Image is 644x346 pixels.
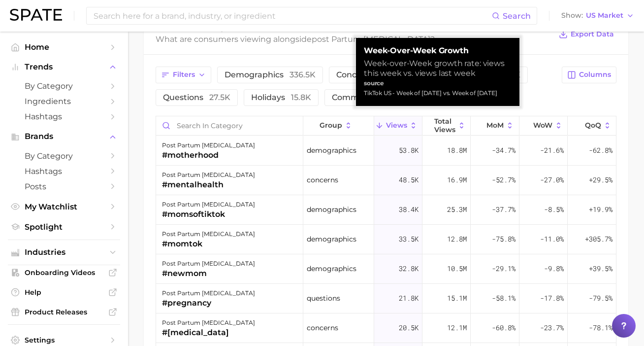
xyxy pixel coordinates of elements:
[364,79,384,87] strong: source
[540,322,564,334] span: -23.7%
[492,292,515,304] span: -58.1%
[8,94,120,109] a: Ingredients
[25,63,103,71] span: Trends
[589,174,612,186] span: +29.5%
[556,28,616,41] button: Export Data
[447,292,467,304] span: 15.1m
[93,7,492,24] input: Search here for a brand, industry, or ingredient
[364,88,512,98] div: TikTok US - Week of [DATE] vs. Week of [DATE]
[307,144,356,156] span: demographics
[156,225,616,254] button: post partum [MEDICAL_DATA]#momtokdemographics33.5k12.8m-75.8%-11.0%+305.7%
[162,228,255,240] div: post partum [MEDICAL_DATA]
[586,13,623,18] span: US Market
[225,71,316,79] span: demographics
[156,33,551,46] div: What are consumers viewing alongside ?
[156,284,616,313] button: post partum [MEDICAL_DATA]#pregnancyquestions21.8k15.1m-58.1%-17.8%-79.5%
[162,169,255,181] div: post partum [MEDICAL_DATA]
[25,202,103,211] span: My Watchlist
[162,208,255,220] div: #momsoftiktok
[25,167,103,176] span: Hashtags
[568,116,616,136] button: QoQ
[399,263,419,275] span: 32.8k
[8,305,120,319] a: Product Releases
[162,139,255,151] div: post partum [MEDICAL_DATA]
[447,263,467,275] span: 10.5m
[447,322,467,334] span: 12.1m
[162,179,255,191] div: #mentalhealth
[156,195,616,225] button: post partum [MEDICAL_DATA]#momsoftiktokdemographics38.4k25.3m-37.7%-8.5%+19.9%
[579,70,611,79] span: Columns
[8,285,120,300] a: Help
[336,71,407,79] span: concerns
[519,116,568,136] button: WoW
[251,94,311,102] span: holidays
[447,144,467,156] span: 18.8m
[156,136,616,166] button: post partum [MEDICAL_DATA]#motherhooddemographics53.8k18.8m-34.7%-21.6%-62.8%
[447,204,467,215] span: 25.3m
[8,199,120,214] a: My Watchlist
[162,238,255,250] div: #momtok
[307,174,338,186] span: concerns
[290,70,316,79] span: 336.5k
[25,151,103,161] span: by Category
[25,112,103,121] span: Hashtags
[540,174,564,186] span: -27.0%
[399,322,419,334] span: 20.5k
[163,94,230,102] span: questions
[544,263,564,275] span: -9.8%
[589,263,612,275] span: +39.5%
[447,233,467,245] span: 12.8m
[8,148,120,164] a: by Category
[320,121,342,129] span: group
[25,268,103,277] span: Onboarding Videos
[156,313,616,343] button: post partum [MEDICAL_DATA]#[MEDICAL_DATA]concerns20.5k12.1m-60.8%-23.7%-78.1%
[162,297,255,309] div: #pregnancy
[25,97,103,106] span: Ingredients
[589,144,612,156] span: -62.8%
[162,317,255,329] div: post partum [MEDICAL_DATA]
[492,263,515,275] span: -29.1%
[8,179,120,194] a: Posts
[156,116,303,135] input: Search in category
[585,233,612,245] span: +305.7%
[492,204,515,215] span: -37.7%
[25,336,103,345] span: Settings
[25,42,103,52] span: Home
[486,121,504,129] span: MoM
[162,327,255,339] div: #[MEDICAL_DATA]
[544,204,564,215] span: -8.5%
[162,149,255,161] div: #motherhood
[8,265,120,280] a: Onboarding Videos
[8,39,120,55] a: Home
[312,35,430,44] span: post partum [MEDICAL_DATA]
[540,233,564,245] span: -11.0%
[8,78,120,94] a: by Category
[364,46,512,56] strong: Week-Over-Week Growth
[162,287,255,299] div: post partum [MEDICAL_DATA]
[8,109,120,124] a: Hashtags
[8,219,120,235] a: Spotlight
[492,144,515,156] span: -34.7%
[307,263,356,275] span: demographics
[540,292,564,304] span: -17.8%
[25,288,103,297] span: Help
[25,81,103,91] span: by Category
[162,268,255,279] div: #newmom
[307,322,338,334] span: concerns
[374,116,422,136] button: Views
[533,121,552,129] span: WoW
[303,116,374,136] button: group
[8,129,120,144] button: Brands
[307,233,356,245] span: demographics
[422,116,471,136] button: Total Views
[162,258,255,270] div: post partum [MEDICAL_DATA]
[492,322,515,334] span: -60.8%
[8,245,120,260] button: Industries
[589,292,612,304] span: -79.5%
[571,30,614,38] span: Export Data
[162,199,255,210] div: post partum [MEDICAL_DATA]
[562,67,616,83] button: Columns
[585,121,601,129] span: QoQ
[589,204,612,215] span: +19.9%
[447,174,467,186] span: 16.9m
